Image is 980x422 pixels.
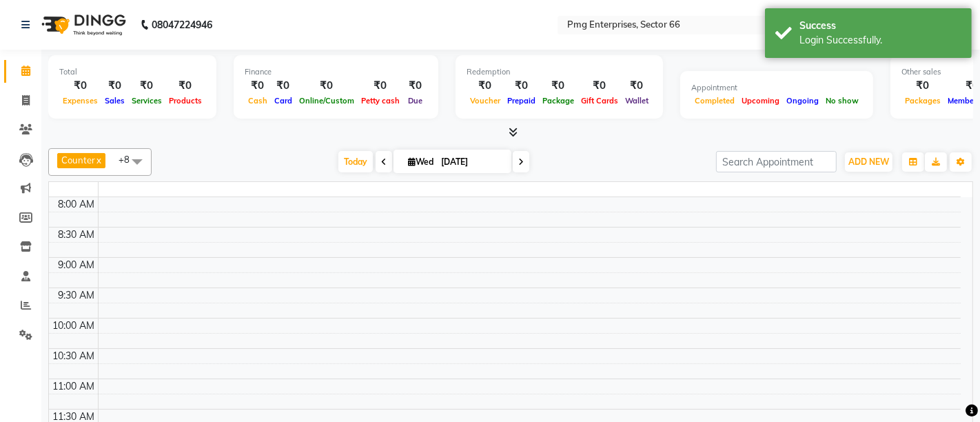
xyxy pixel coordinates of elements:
span: Completed [691,96,738,105]
img: logo [35,6,130,44]
span: Wallet [622,96,652,105]
div: ₹0 [467,78,504,94]
div: Redemption [467,66,652,78]
div: ₹0 [165,78,205,94]
span: +8 [119,154,140,165]
span: Upcoming [738,96,783,105]
span: Sales [101,96,128,105]
div: 11:00 AM [50,379,98,394]
div: Finance [245,66,427,78]
span: Petty cash [358,96,403,105]
span: Products [165,96,205,105]
div: ₹0 [539,78,578,94]
span: Card [271,96,296,105]
div: 8:00 AM [56,197,98,212]
span: Today [338,151,373,172]
span: Expenses [59,96,101,105]
span: Gift Cards [578,96,622,105]
a: x [95,154,101,165]
span: Prepaid [504,96,539,105]
span: Due [405,96,426,105]
div: ₹0 [101,78,128,94]
div: Login Successfully. [799,33,961,48]
div: ₹0 [578,78,622,94]
div: Appointment [691,82,862,94]
input: 2025-09-03 [437,152,506,172]
span: Services [128,96,165,105]
div: ₹0 [403,78,427,94]
div: 8:30 AM [56,228,98,242]
div: Success [799,19,961,33]
div: ₹0 [622,78,652,94]
span: Package [539,96,578,105]
span: Counter [61,154,95,165]
span: Online/Custom [296,96,358,105]
span: Wed [405,157,437,167]
div: ₹0 [271,78,296,94]
span: Voucher [467,96,504,105]
div: ₹0 [296,78,358,94]
span: Ongoing [783,96,822,105]
div: 10:00 AM [50,319,98,333]
div: 9:30 AM [56,288,98,303]
div: 10:30 AM [50,349,98,363]
div: ₹0 [504,78,539,94]
span: Packages [901,96,944,105]
div: ₹0 [358,78,403,94]
b: 08047224946 [152,6,212,44]
div: ₹0 [901,78,944,94]
input: Search Appointment [716,151,837,172]
div: 9:00 AM [56,258,98,272]
div: ₹0 [128,78,165,94]
span: Cash [245,96,271,105]
div: Total [59,66,205,78]
div: ₹0 [245,78,271,94]
span: No show [822,96,862,105]
span: ADD NEW [848,157,889,167]
button: ADD NEW [845,152,892,172]
div: ₹0 [59,78,101,94]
